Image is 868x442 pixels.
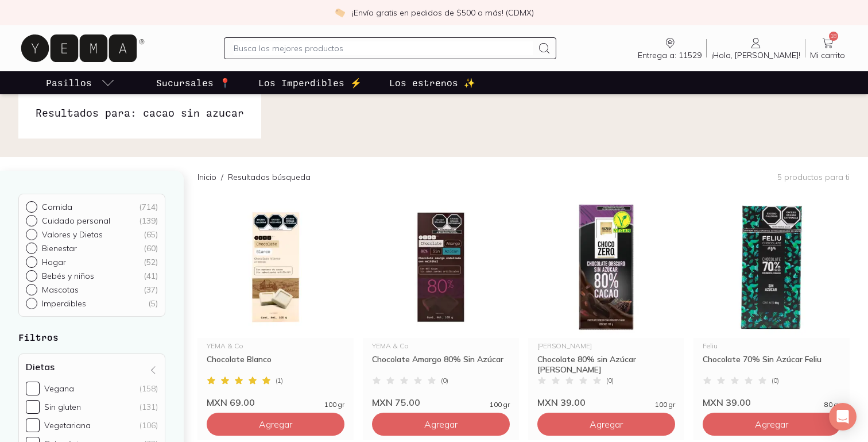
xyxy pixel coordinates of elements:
[44,383,74,394] div: Vegana
[42,285,79,295] p: Mascotas
[638,50,702,60] span: Entrega a: 11529
[441,377,448,384] span: ( 0 )
[810,50,845,60] span: Mi carrito
[537,354,675,375] div: Chocolate 80% sin Azúcar [PERSON_NAME]
[335,7,345,18] img: check
[805,36,850,60] a: 18Mi carrito
[829,403,857,431] div: Open Intercom Messenger
[144,271,158,281] div: ( 41 )
[156,76,231,90] p: Sucursales 📍
[711,50,800,60] span: ¡Hola, [PERSON_NAME]!
[276,377,283,384] span: ( 1 )
[42,271,94,281] p: Bebés y niños
[26,361,55,372] h4: Dietas
[42,216,110,226] p: Cuidado personal
[633,36,706,60] a: Entrega a: 11529
[42,229,103,240] p: Valores y Dietas
[755,418,788,430] span: Agregar
[387,71,478,94] a: Los estrenos ✨
[372,343,510,349] div: YEMA & Co
[154,71,233,94] a: Sucursales 📍
[144,285,158,295] div: ( 37 )
[703,413,840,436] button: Agregar
[389,76,475,90] p: Los estrenos ✨
[703,354,840,375] div: Chocolate 70% Sin Azúcar Feliu
[772,377,779,384] span: ( 0 )
[707,36,805,60] a: ¡Hola, [PERSON_NAME]!
[824,401,840,408] span: 80 gr
[537,413,675,436] button: Agregar
[537,343,675,349] div: [PERSON_NAME]
[259,418,292,430] span: Agregar
[144,229,158,240] div: ( 65 )
[590,418,623,430] span: Agregar
[18,332,59,343] strong: Filtros
[207,397,255,408] span: MXN 69.00
[139,383,158,394] div: (158)
[352,7,534,18] p: ¡Envío gratis en pedidos de $500 o más! (CDMX)
[490,401,510,408] span: 100 gr
[44,71,117,94] a: pasillo-todos-link
[42,202,72,212] p: Comida
[197,197,354,338] img: 33735 Chocolate blanco
[144,257,158,267] div: ( 52 )
[372,354,510,375] div: Chocolate Amargo 80% Sin Azúcar
[26,418,40,432] input: Vegetariana(106)
[26,400,40,414] input: Sin gluten(131)
[148,298,158,309] div: ( 5 )
[46,76,92,90] p: Pasillos
[139,216,158,226] div: ( 139 )
[693,197,850,408] a: Chocolate 70% Sin Azúcar FeliuFeliuChocolate 70% Sin Azúcar Feliu(0)MXN 39.0080 gr
[207,343,344,349] div: YEMA & Co
[363,197,519,338] img: 34365 Chocolate 80% sin azucar
[372,413,510,436] button: Agregar
[829,32,838,41] span: 18
[42,298,86,309] p: Imperdibles
[42,243,77,253] p: Bienestar
[777,172,850,182] p: 5 productos para ti
[139,420,158,431] div: (106)
[234,41,533,55] input: Busca los mejores productos
[324,401,344,408] span: 100 gr
[216,171,228,183] span: /
[703,397,751,408] span: MXN 39.00
[139,402,158,412] div: (131)
[256,71,364,94] a: Los Imperdibles ⚡️
[144,243,158,253] div: ( 60 )
[258,76,362,90] p: Los Imperdibles ⚡️
[197,197,354,408] a: 33735 Chocolate blancoYEMA & CoChocolate Blanco(1)MXN 69.00100 gr
[36,105,244,120] h1: Resultados para: cacao sin azucar
[228,171,311,183] p: Resultados búsqueda
[197,172,216,182] a: Inicio
[44,420,91,431] div: Vegetariana
[528,197,684,408] a: Chocolate 80% Picard[PERSON_NAME]Chocolate 80% sin Azúcar [PERSON_NAME](0)MXN 39.00100 gr
[424,418,458,430] span: Agregar
[606,377,614,384] span: ( 0 )
[537,397,586,408] span: MXN 39.00
[693,197,850,338] img: Chocolate 70% Sin Azúcar Feliu
[363,197,519,408] a: 34365 Chocolate 80% sin azucarYEMA & CoChocolate Amargo 80% Sin Azúcar(0)MXN 75.00100 gr
[372,397,420,408] span: MXN 75.00
[207,354,344,375] div: Chocolate Blanco
[703,343,840,349] div: Feliu
[528,197,684,338] img: Chocolate 80% Picard
[26,382,40,395] input: Vegana(158)
[207,413,344,436] button: Agregar
[44,402,81,412] div: Sin gluten
[655,401,675,408] span: 100 gr
[42,257,66,267] p: Hogar
[139,202,158,212] div: ( 714 )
